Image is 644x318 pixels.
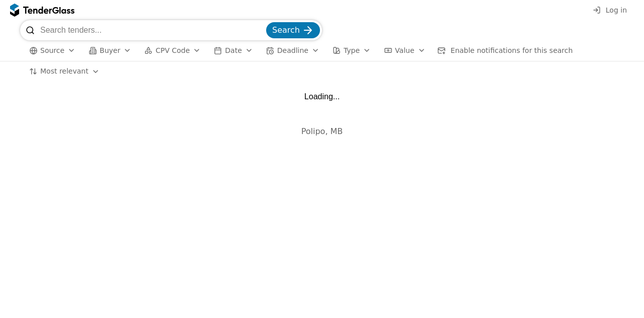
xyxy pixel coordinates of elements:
[277,46,308,54] span: Deadline
[435,44,576,57] button: Enable notifications for this search
[606,6,627,14] span: Log in
[329,44,375,57] button: Type
[262,44,324,57] button: Deadline
[155,46,190,54] span: CPV Code
[85,44,135,57] button: Buyer
[395,46,414,54] span: Value
[100,46,120,54] span: Buyer
[25,44,79,57] button: Source
[590,4,630,17] button: Log in
[225,46,242,54] span: Date
[272,25,300,35] span: Search
[451,46,573,54] span: Enable notifications for this search
[304,92,340,101] div: Loading...
[40,20,264,40] input: Search tenders...
[210,44,257,57] button: Date
[140,44,205,57] button: CPV Code
[266,22,320,38] button: Search
[301,126,343,136] span: Polipo, MB
[344,46,360,54] span: Type
[40,46,64,54] span: Source
[380,44,429,57] button: Value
